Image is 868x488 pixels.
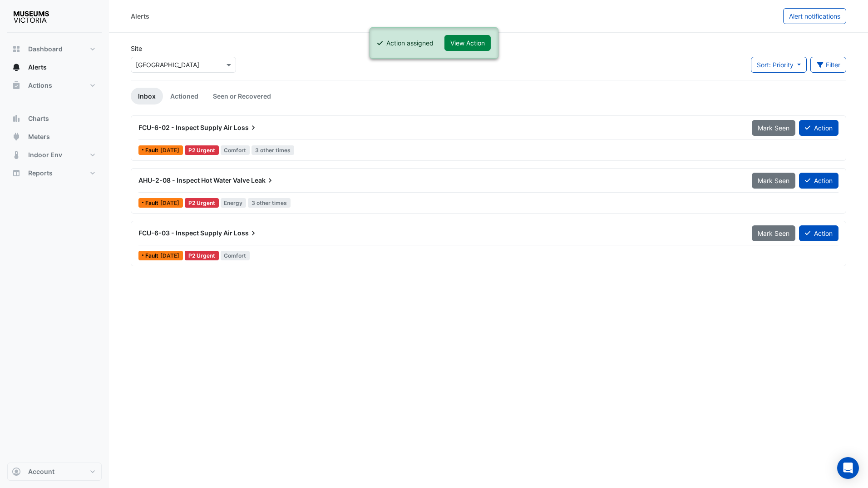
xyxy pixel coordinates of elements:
[28,114,49,123] span: Charts
[386,38,434,48] div: Action assigned
[185,198,219,208] div: P2 Urgent
[752,225,795,241] button: Mark Seen
[160,199,179,206] span: Thu 28-Aug-2025 09:00 AEST
[185,251,219,260] div: P2 Urgent
[234,123,258,132] span: Loss
[28,169,53,178] span: Reports
[28,150,62,159] span: Indoor Env
[160,147,179,154] span: Tue 02-Sep-2025 15:30 AEST
[799,225,838,241] button: Action
[444,35,491,51] button: View Action
[221,251,250,260] span: Comfort
[7,463,102,481] button: Account
[751,57,807,73] button: Sort: Priority
[7,40,102,58] button: Dashboard
[138,229,232,237] span: FCU-6-03 - Inspect Supply Air
[12,114,21,123] app-icon: Charts
[160,252,179,259] span: Thu 07-Aug-2025 16:00 AEST
[185,145,219,155] div: P2 Urgent
[7,128,102,146] button: Meters
[206,88,278,105] a: Seen or Recovered
[7,58,102,76] button: Alerts
[757,61,794,69] span: Sort: Priority
[251,176,275,185] span: Leak
[7,110,102,128] button: Charts
[131,88,163,105] a: Inbox
[145,148,160,153] span: Fault
[752,120,795,136] button: Mark Seen
[758,177,789,184] span: Mark Seen
[783,8,846,24] button: Alert notifications
[758,229,789,237] span: Mark Seen
[7,164,102,182] button: Reports
[131,11,149,21] div: Alerts
[221,145,250,155] span: Comfort
[163,88,206,105] a: Actioned
[789,12,840,20] span: Alert notifications
[28,63,47,72] span: Alerts
[131,44,142,53] label: Site
[810,57,847,73] button: Filter
[7,146,102,164] button: Indoor Env
[221,198,247,208] span: Energy
[12,132,21,141] app-icon: Meters
[252,145,294,155] span: 3 other times
[12,81,21,90] app-icon: Actions
[12,169,21,178] app-icon: Reports
[837,457,859,479] div: Open Intercom Messenger
[145,253,160,259] span: Fault
[799,120,838,136] button: Action
[12,45,21,54] app-icon: Dashboard
[145,200,160,206] span: Fault
[758,124,789,132] span: Mark Seen
[138,176,250,184] span: AHU-2-08 - Inspect Hot Water Valve
[799,173,838,189] button: Action
[138,124,232,131] span: FCU-6-02 - Inspect Supply Air
[28,467,54,476] span: Account
[28,81,52,90] span: Actions
[28,132,50,141] span: Meters
[248,198,291,208] span: 3 other times
[28,45,63,54] span: Dashboard
[12,150,21,159] app-icon: Indoor Env
[11,7,52,25] img: Company Logo
[752,173,795,189] button: Mark Seen
[7,76,102,95] button: Actions
[234,229,258,238] span: Loss
[12,63,21,72] app-icon: Alerts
